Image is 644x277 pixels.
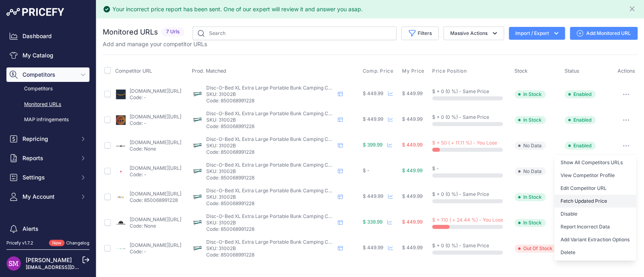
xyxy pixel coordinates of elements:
span: No Data [514,167,546,175]
span: $ 449.99 [402,244,423,251]
span: Competitors [22,71,75,79]
span: Disc-O-Bed XL Extra Large Portable Bunk Camping Cots with Carry Bags [206,110,373,116]
span: No Data [514,142,546,150]
h2: Monitored URLs [103,26,158,38]
button: Price Position [432,68,468,74]
a: [DOMAIN_NAME][URL] [130,114,181,120]
span: Comp. Price [363,68,394,74]
a: [DOMAIN_NAME][URL] [130,88,181,94]
nav: Sidebar [6,29,89,267]
p: SKU: 31002B [206,194,335,200]
span: 7 Urls [161,27,185,37]
span: My Account [22,193,75,201]
a: [DOMAIN_NAME][URL] [130,165,181,171]
span: $ 339.99 [363,219,382,225]
div: Your incorrect price report has been sent. One of our expert will review it and answer you asap. [112,5,363,13]
a: Show All Competitors URLs [554,156,636,169]
span: Enabled [565,116,595,124]
a: MAP infringements [6,113,89,127]
span: In Stock [514,219,546,227]
span: Repricing [22,135,75,143]
a: Alerts [6,222,89,236]
button: Massive Actions [443,26,504,40]
button: Fetch Updated Price [554,195,636,208]
span: Disc-O-Bed XL Extra Large Portable Bunk Camping Cots with Carry Bags [206,85,373,91]
p: SKU: 31002B [206,220,335,226]
a: Competitors [6,82,89,96]
button: Filters [401,26,439,40]
p: SKU: 31002B [206,117,335,123]
div: $ - [363,167,399,174]
span: In Stock [514,90,546,98]
span: Enabled [565,90,595,98]
span: Disc-O-Bed XL Extra Large Portable Bunk Camping Cots with Carry Bags [206,162,373,168]
span: Stock [514,68,528,74]
a: Changelog [66,240,89,246]
button: Repricing [6,132,89,146]
span: $ 449.99 [363,90,383,96]
span: $ 449.99 [402,90,423,96]
span: Enabled [565,142,595,150]
span: $ + 110 ( + 24.44 %) - You Lose [432,217,503,223]
a: Dashboard [6,29,89,43]
span: $ + 0 (0 %) - Same Price [432,242,489,248]
span: $ 449.99 [363,116,383,122]
button: Reports [6,151,89,165]
p: Code: 850068991228 [206,149,335,155]
p: Code: - [130,171,181,178]
button: Delete [554,246,636,259]
p: Code: - [130,94,181,101]
a: [DOMAIN_NAME][URL] [130,139,181,145]
span: $ 449.99 [402,116,423,122]
span: $ 449.99 [402,219,423,225]
a: View Competitor Profile [554,169,636,182]
p: Code: 850068991228 [206,226,335,232]
span: Prod. Matched [192,68,226,74]
button: Add Variant Extraction Options [554,233,636,246]
a: [DOMAIN_NAME][URL] [130,242,181,248]
a: Monitored URLs [6,98,89,112]
p: Code: 850068991228 [206,98,335,104]
p: Code: 850068991228 [206,200,335,207]
span: Competitor URL [115,68,152,74]
span: Status [565,68,579,74]
button: Disable [554,208,636,220]
span: My Price [402,68,425,74]
button: Import / Export [509,27,565,40]
a: Add Monitored URL [570,27,638,40]
span: $ + 0 (0 %) - Same Price [432,88,489,94]
span: Out Of Stock [514,244,557,253]
span: $ + 0 (0 %) - Same Price [432,191,489,197]
button: My Account [6,189,89,204]
p: SKU: 31002B [206,245,335,252]
span: $ 449.99 [402,142,423,148]
span: Disc-O-Bed XL Extra Large Portable Bunk Camping Cots with Carry Bags [206,239,373,245]
button: Settings [6,170,89,185]
span: $ 449.99 [363,193,383,199]
div: $ - [432,165,511,172]
p: Code: None [130,146,181,152]
span: $ 449.99 [402,167,423,173]
a: [PERSON_NAME] [26,257,72,263]
span: In Stock [514,193,546,201]
span: $ 449.99 [363,244,383,251]
a: Edit Competitor URL [554,182,636,195]
span: Disc-O-Bed XL Extra Large Portable Bunk Camping Cots with Carry Bags [206,213,373,219]
span: New [49,240,65,246]
span: In Stock [514,116,546,124]
a: My Catalog [6,48,89,63]
button: My Price [402,68,426,74]
button: Close [628,3,638,13]
img: Pricefy Logo [6,8,64,16]
span: $ 449.99 [402,193,423,199]
p: SKU: 31002B [206,143,335,149]
a: [DOMAIN_NAME][URL] [130,191,181,197]
a: [EMAIL_ADDRESS][DOMAIN_NAME] [26,264,110,270]
span: Settings [22,173,75,181]
span: Reports [22,154,75,162]
p: Code: - [130,248,181,255]
p: Code: 850068991228 [130,197,181,204]
span: Disc-O-Bed XL Extra Large Portable Bunk Camping Cots with Carry Bags [206,187,373,193]
p: Add and manage your competitor URLs [103,40,207,48]
div: Pricefy v1.7.2 [6,240,33,246]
